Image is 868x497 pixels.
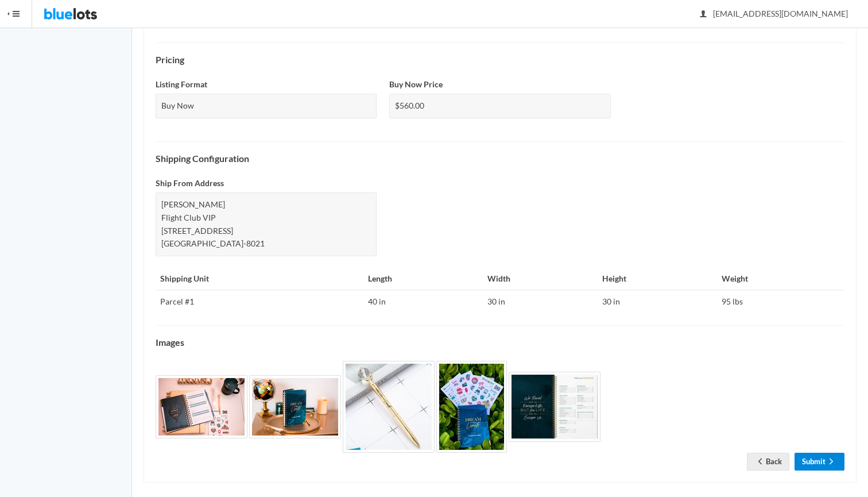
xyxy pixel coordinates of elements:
[747,453,789,471] a: arrow backBack
[156,177,224,190] label: Ship From Address
[249,375,341,438] img: 0cfdbb28-f7a3-4a10-a5e3-7010a8a2d00c-1754789612.jpg
[363,290,483,313] td: 40 in
[156,268,363,291] th: Shipping Unit
[156,55,844,65] h4: Pricing
[795,453,844,471] a: Submitarrow forward
[156,78,207,91] label: Listing Format
[343,361,435,453] img: 6380a443-a63e-470e-bf6c-362000914488-1754789616.jpeg
[826,457,837,468] ion-icon: arrow forward
[509,372,600,442] img: 4c7aad88-3116-4615-a1c4-9a87b2a50c74-1754789617.png
[156,337,844,348] h4: Images
[754,457,766,468] ion-icon: arrow back
[156,153,844,164] h4: Shipping Configuration
[717,268,844,291] th: Weight
[156,375,247,438] img: f9d3d8fb-e4a0-429c-a079-3fa242a8adb1-1754789305.jpg
[697,9,709,20] ion-icon: person
[363,268,483,291] th: Length
[700,9,848,18] span: [EMAIL_ADDRESS][DOMAIN_NAME]
[389,78,443,91] label: Buy Now Price
[598,290,717,313] td: 30 in
[598,268,717,291] th: Height
[436,361,507,453] img: 4b94865e-679c-461a-bb2e-e166e2a2d0e3-1754789616.jpeg
[717,290,844,313] td: 95 lbs
[156,94,377,118] div: Buy Now
[389,94,610,118] div: $560.00
[156,192,377,256] div: [PERSON_NAME] Flight Club VIP [STREET_ADDRESS] [GEOGRAPHIC_DATA]-8021
[483,290,598,313] td: 30 in
[156,290,363,313] td: Parcel #1
[483,268,598,291] th: Width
